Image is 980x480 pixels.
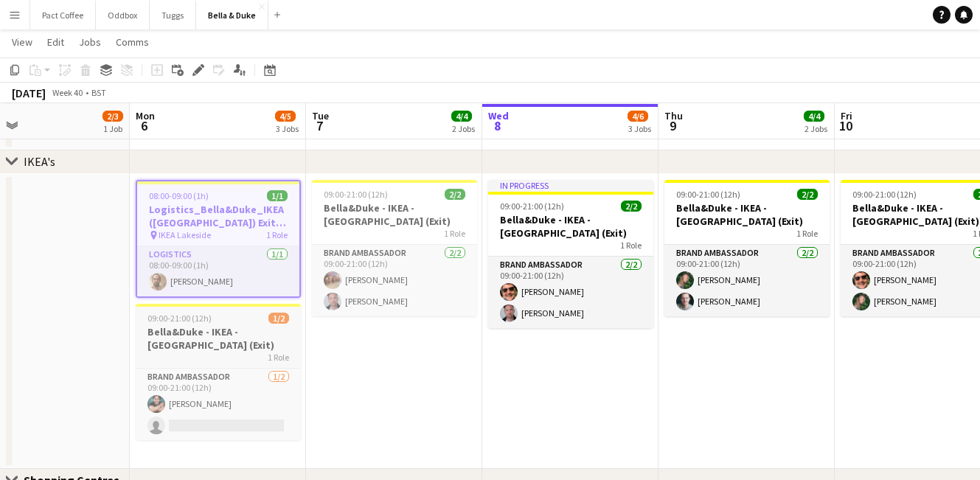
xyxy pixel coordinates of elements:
app-job-card: In progress09:00-21:00 (12h)2/2Bella&Duke - IKEA - [GEOGRAPHIC_DATA] (Exit)1 RoleBrand Ambassador... [488,180,653,328]
div: 2 Jobs [452,123,475,134]
button: Oddbox [96,1,150,29]
app-job-card: 09:00-21:00 (12h)1/2Bella&Duke - IKEA - [GEOGRAPHIC_DATA] (Exit)1 RoleBrand Ambassador1/209:00-21... [136,304,301,440]
span: 7 [310,117,329,134]
span: Week 40 [49,87,86,98]
button: Pact Coffee [30,1,96,29]
span: 4/6 [628,111,648,122]
span: 1/2 [268,313,289,324]
span: 08:00-09:00 (1h) [149,190,209,201]
span: 1 Role [444,228,465,239]
span: 2/2 [797,189,818,200]
app-job-card: 09:00-21:00 (12h)2/2Bella&Duke - IKEA - [GEOGRAPHIC_DATA] (Exit)1 RoleBrand Ambassador2/209:00-21... [664,180,830,316]
h3: Bella&Duke - IKEA - [GEOGRAPHIC_DATA] (Exit) [312,201,477,228]
span: 9 [662,117,683,134]
span: Mon [136,109,155,122]
span: 1 Role [796,228,818,239]
span: Edit [47,35,64,49]
app-card-role: Logistics1/108:00-09:00 (1h)[PERSON_NAME] [137,246,299,296]
div: 3 Jobs [628,123,651,134]
app-card-role: Brand Ambassador1/209:00-21:00 (12h)[PERSON_NAME] [136,369,301,440]
span: 1 Role [620,240,642,251]
span: 4/5 [275,111,296,122]
span: 4/4 [451,111,472,122]
span: 2/2 [445,189,465,200]
a: Jobs [73,32,107,52]
span: View [12,35,32,49]
span: 1/1 [267,190,288,201]
div: 2 Jobs [804,123,827,134]
app-job-card: 08:00-09:00 (1h)1/1Logistics_Bella&Duke_IKEA ([GEOGRAPHIC_DATA]) Exit Door IKEA Lakeside1 RoleLog... [136,180,301,298]
h3: Bella&Duke - IKEA - [GEOGRAPHIC_DATA] (Exit) [488,213,653,240]
h3: Logistics_Bella&Duke_IKEA ([GEOGRAPHIC_DATA]) Exit Door [137,203,299,229]
a: Edit [41,32,70,52]
span: Fri [841,109,852,122]
span: 09:00-21:00 (12h) [676,189,740,200]
span: 1 Role [266,229,288,240]
app-card-role: Brand Ambassador2/209:00-21:00 (12h)[PERSON_NAME][PERSON_NAME] [312,245,477,316]
span: 6 [133,117,155,134]
span: Jobs [79,35,101,49]
a: View [6,32,38,52]
span: Wed [488,109,509,122]
div: [DATE] [12,86,46,100]
span: 09:00-21:00 (12h) [324,189,388,200]
div: 1 Job [103,123,122,134]
h3: Bella&Duke - IKEA - [GEOGRAPHIC_DATA] (Exit) [136,325,301,352]
button: Bella & Duke [196,1,268,29]
span: 4/4 [804,111,824,122]
span: IKEA Lakeside [159,229,211,240]
div: BST [91,87,106,98]
span: 1 Role [268,352,289,363]
app-card-role: Brand Ambassador2/209:00-21:00 (12h)[PERSON_NAME][PERSON_NAME] [664,245,830,316]
app-job-card: 09:00-21:00 (12h)2/2Bella&Duke - IKEA - [GEOGRAPHIC_DATA] (Exit)1 RoleBrand Ambassador2/209:00-21... [312,180,477,316]
span: Comms [116,35,149,49]
span: 8 [486,117,509,134]
div: In progress [488,180,653,192]
a: Comms [110,32,155,52]
h3: Bella&Duke - IKEA - [GEOGRAPHIC_DATA] (Exit) [664,201,830,228]
span: Thu [664,109,683,122]
button: Tuggs [150,1,196,29]
span: 09:00-21:00 (12h) [852,189,917,200]
app-card-role: Brand Ambassador2/209:00-21:00 (12h)[PERSON_NAME][PERSON_NAME] [488,257,653,328]
span: 10 [838,117,852,134]
span: 09:00-21:00 (12h) [147,313,212,324]
span: 2/2 [621,201,642,212]
div: 3 Jobs [276,123,299,134]
span: 2/3 [102,111,123,122]
div: IKEA's [24,154,55,169]
span: 09:00-21:00 (12h) [500,201,564,212]
span: Tue [312,109,329,122]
